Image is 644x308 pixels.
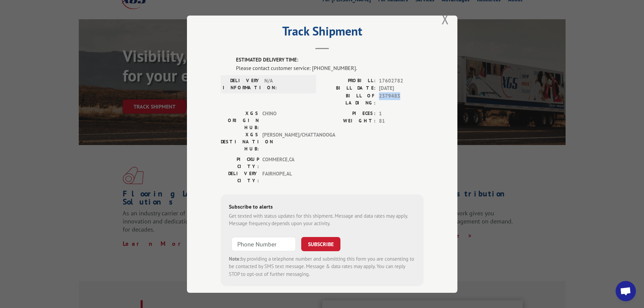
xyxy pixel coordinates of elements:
[322,77,376,85] label: PROBILL:
[229,255,415,278] div: by providing a telephone number and submitting this form you are consenting to be contacted by SM...
[322,85,376,92] label: BILL DATE:
[616,281,636,301] div: Open chat
[223,77,261,91] label: DELIVERY INFORMATION:
[379,110,424,117] span: 1
[229,212,415,227] div: Get texted with status updates for this shipment. Message and data rates may apply. Message frequ...
[221,131,259,152] label: XGS DESTINATION HUB:
[264,77,310,91] span: N/A
[262,170,308,184] span: FAIRHOPE , AL
[262,131,308,152] span: [PERSON_NAME]/CHATTANOOGA
[322,92,376,106] label: BILL OF LADING:
[379,117,424,125] span: 81
[442,10,449,28] button: Close modal
[322,110,376,117] label: PIECES:
[221,26,424,39] h2: Track Shipment
[262,110,308,131] span: CHINO
[236,56,424,64] label: ESTIMATED DELIVERY TIME:
[379,85,424,92] span: [DATE]
[232,237,296,251] input: Phone Number
[301,237,340,251] button: SUBSCRIBE
[221,170,259,184] label: DELIVERY CITY:
[236,64,424,72] div: Please contact customer service: [PHONE_NUMBER].
[229,255,241,262] strong: Note:
[229,202,415,212] div: Subscribe to alerts
[379,92,424,106] span: 2379483
[221,110,259,131] label: XGS ORIGIN HUB:
[262,156,308,170] span: COMMERCE , CA
[379,77,424,85] span: 17602782
[221,156,259,170] label: PICKUP CITY:
[322,117,376,125] label: WEIGHT:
